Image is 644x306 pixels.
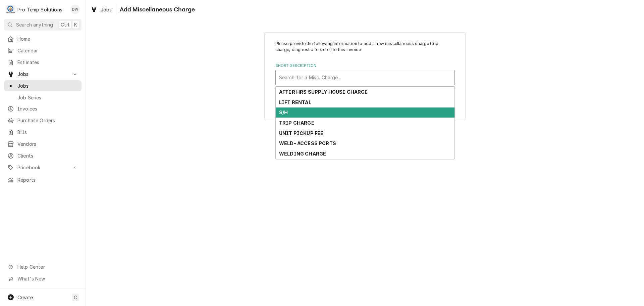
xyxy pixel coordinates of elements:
div: Dana Williams's Avatar [70,5,80,14]
strong: AFTER HRS SUPPLY HOUSE CHARGE [279,89,368,95]
a: Job Series [4,92,82,103]
span: Calendar [17,47,78,54]
strong: WELDING CHARGE [279,151,326,157]
span: Vendors [17,140,78,147]
div: Pro Temp Solutions [17,6,62,13]
span: Bills [17,129,78,136]
div: Pro Temp Solutions's Avatar [6,5,15,14]
div: Line Item Create/Update [264,32,466,121]
div: DW [70,5,80,14]
strong: UNIT PICKUP FEE [279,130,323,136]
p: Please provide the following information to add a new miscellaneous charge (trip charge, diagnost... [275,41,455,53]
a: Vendors [4,138,82,149]
div: P [6,5,15,14]
a: Purchase Orders [4,115,82,126]
span: Add Miscellaneous Charge [118,5,195,14]
span: What's New [17,275,77,282]
strong: WELD- ACCESS PORTS [279,140,336,146]
button: Search anythingCtrlK [4,19,82,31]
a: Reports [4,174,82,185]
span: C [74,294,77,301]
strong: TRIP CHARGE [279,120,314,126]
span: Help Center [17,263,77,270]
a: Invoices [4,103,82,114]
span: Ctrl [61,21,69,28]
strong: S/H [279,110,288,115]
span: Purchase Orders [17,117,78,124]
a: Go to Jobs [4,69,82,80]
span: Pricebook [17,164,68,171]
a: Go to What's New [4,273,82,284]
a: Calendar [4,45,82,56]
strong: LIFT RENTAL [279,99,311,105]
label: Short Description [275,63,455,69]
span: Reports [17,176,78,183]
span: Job Series [17,94,78,101]
a: Clients [4,150,82,161]
span: Jobs [17,82,78,89]
span: K [74,21,77,28]
span: Estimates [17,59,78,66]
div: Line Item Create/Update Form [275,41,455,85]
div: Short Description [275,63,455,85]
span: Search anything [16,21,53,28]
a: Go to Pricebook [4,162,82,173]
a: Home [4,33,82,44]
span: Jobs [101,6,112,13]
a: Jobs [88,4,115,15]
span: Home [17,35,78,42]
span: Create [17,295,33,300]
a: Bills [4,127,82,138]
a: Go to Help Center [4,261,82,272]
span: Invoices [17,105,78,112]
span: Jobs [17,71,68,78]
a: Estimates [4,57,82,68]
a: Jobs [4,80,82,91]
span: Clients [17,152,78,159]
